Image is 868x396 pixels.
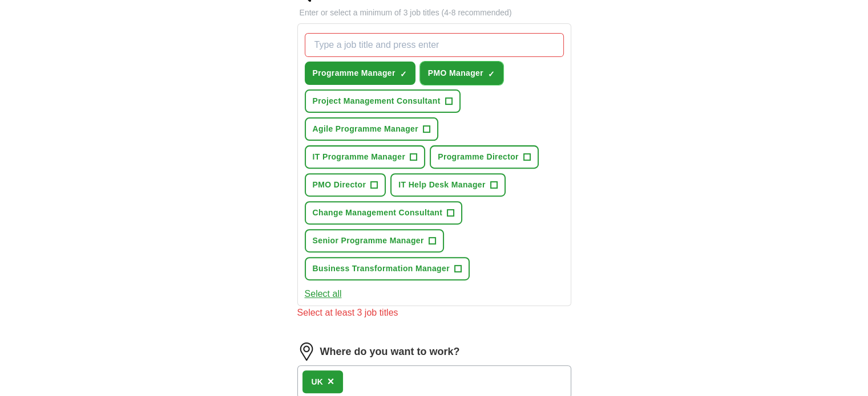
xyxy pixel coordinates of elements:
span: Senior Programme Manager [313,235,424,247]
span: PMO Director [313,179,366,191]
span: PMO Manager [428,67,483,79]
button: Select all [305,287,342,301]
span: × [328,375,334,387]
span: IT Programme Manager [313,151,406,163]
button: Programme Manager✓ [305,62,415,85]
span: Change Management Consultant [313,207,443,219]
div: UK [312,376,323,388]
button: PMO Director [305,173,386,197]
span: ✓ [400,70,407,79]
button: Programme Director [430,145,539,169]
span: Agile Programme Manager [313,123,418,135]
span: Business Transformation Manager [313,263,450,275]
button: PMO Manager✓ [420,62,503,85]
div: Select at least 3 job titles [297,306,571,320]
button: Agile Programme Manager [305,117,438,141]
span: IT Help Desk Manager [398,179,486,191]
p: Enter or select a minimum of 3 job titles (4-8 recommended) [297,7,571,19]
button: Senior Programme Manager [305,229,444,252]
label: Where do you want to work? [320,344,460,360]
button: Project Management Consultant [305,89,461,113]
img: location.png [297,342,316,361]
button: IT Programme Manager [305,145,426,169]
span: Project Management Consultant [313,95,441,107]
button: × [328,373,334,390]
button: IT Help Desk Manager [390,173,506,197]
button: Business Transformation Manager [305,257,470,280]
span: Programme Director [438,151,519,163]
span: Programme Manager [313,67,395,79]
button: Change Management Consultant [305,201,463,224]
span: ✓ [488,70,495,79]
input: Type a job title and press enter [305,33,564,57]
